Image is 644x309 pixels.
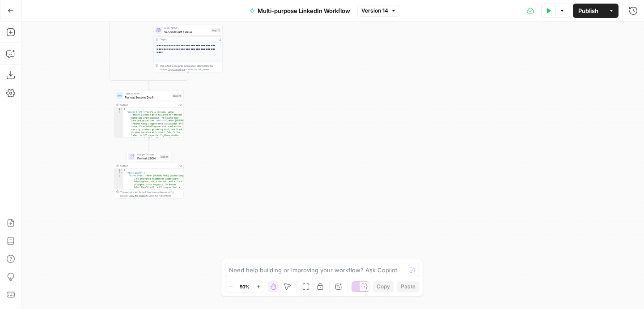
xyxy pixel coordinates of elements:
[114,172,123,175] div: 2
[401,283,415,291] span: Paste
[373,281,394,292] button: Copy
[149,73,188,83] g: Edge from step_70 to step_67-conditional-end
[573,4,604,18] button: Publish
[244,4,356,18] button: Multi-purpose LinkedIn Workflow
[578,6,598,15] span: Publish
[240,283,250,290] span: 50%
[160,38,216,41] div: Output
[357,5,400,17] button: Version 14
[377,283,390,291] span: Copy
[125,92,170,95] span: Format JSON
[121,169,123,172] span: Toggle code folding, rows 1 through 5
[114,108,123,111] div: 1
[148,82,150,90] g: Edge from step_67-conditional-end to step_71
[160,154,169,159] div: Step 14
[114,90,184,138] div: Format JSONFormat Second DraftStep 71Output{ "Second Draft":"Here’s a revised, value -driven Link...
[148,138,150,151] g: Edge from step_71 to step_14
[114,111,123,291] div: 2
[164,30,209,34] span: Second Draft / Value
[129,194,146,197] span: Copy the output
[397,281,419,292] button: Paste
[121,108,123,111] span: Toggle code folding, rows 1 through 3
[137,153,158,156] span: Multiple Outputs
[187,12,189,25] g: Edge from step_69 to step_70
[168,68,185,71] span: Copy the output
[361,7,388,15] span: Version 14
[114,169,123,172] div: 1
[258,6,350,15] span: Multi-purpose LinkedIn Workflow
[137,156,158,160] span: Format JSON
[164,26,209,30] span: LLM · GPT-4.1
[120,103,177,107] div: Output
[160,64,221,71] div: This output is too large & has been abbreviated for review. to view the full content.
[121,172,123,175] span: Toggle code folding, rows 2 through 4
[125,95,170,99] span: Format Second Draft
[120,190,182,197] div: This output is too large & has been abbreviated for review. to view the full content.
[120,164,177,167] div: Output
[211,28,221,32] div: Step 70
[114,151,184,199] div: Multiple OutputsFormat JSONStep 14Output{ "First Draft":{ "First Draft":"When [PERSON_NAME] joine...
[172,94,182,98] div: Step 71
